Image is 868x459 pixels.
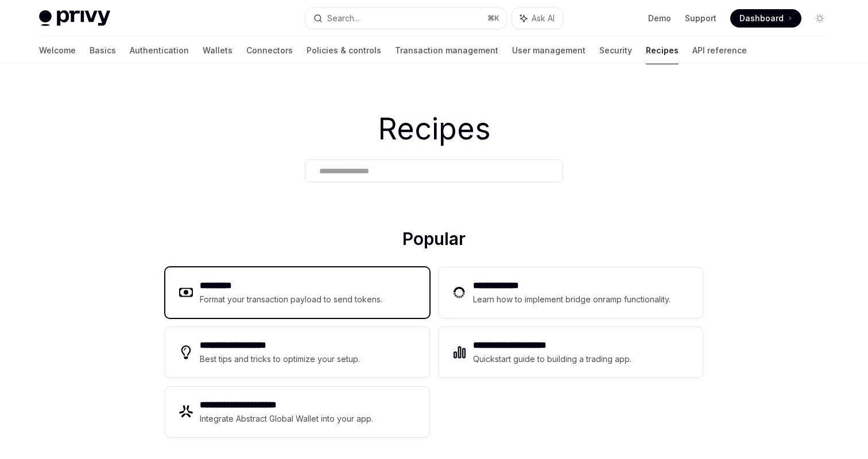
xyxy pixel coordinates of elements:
[487,14,499,23] span: ⌘ K
[648,13,671,24] a: Demo
[203,37,232,64] a: Wallets
[685,13,716,24] a: Support
[307,37,381,64] a: Policies & controls
[730,9,801,28] a: Dashboard
[473,293,674,306] div: Learn how to implement bridge onramp functionality.
[246,37,293,64] a: Connectors
[512,8,563,29] button: Ask AI
[165,228,703,254] h2: Popular
[305,8,506,29] button: Search...⌘K
[811,9,829,28] button: Toggle dark mode
[200,412,374,426] div: Integrate Abstract Global Wallet into your app.
[599,37,632,64] a: Security
[200,352,362,366] div: Best tips and tricks to optimize your setup.
[395,37,498,64] a: Transaction management
[39,10,110,26] img: light logo
[739,13,784,24] span: Dashboard
[646,37,679,64] a: Recipes
[473,352,632,366] div: Quickstart guide to building a trading app.
[165,267,429,318] a: **** ****Format your transaction payload to send tokens.
[130,37,189,64] a: Authentication
[90,37,116,64] a: Basics
[532,13,555,24] span: Ask AI
[39,37,76,64] a: Welcome
[512,37,586,64] a: User management
[200,293,383,306] div: Format your transaction payload to send tokens.
[692,37,747,64] a: API reference
[439,267,703,318] a: **** **** ***Learn how to implement bridge onramp functionality.
[327,11,359,25] div: Search...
